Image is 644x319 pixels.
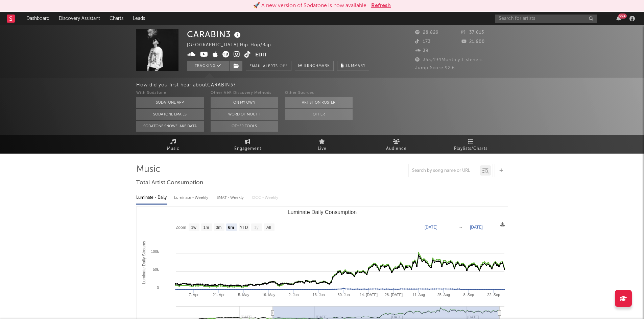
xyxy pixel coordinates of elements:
text: 3m [216,225,221,230]
span: Jump Score: 92.6 [415,66,455,70]
button: Refresh [371,2,391,10]
text: 7. Apr [189,293,198,297]
text: 1y [254,225,258,230]
span: Benchmark [304,62,330,70]
button: On My Own [211,97,278,108]
a: Discovery Assistant [54,12,105,25]
div: Luminate - Weekly [174,192,210,204]
button: Sodatone App [136,97,204,108]
div: Luminate - Daily [136,192,167,204]
a: Dashboard [22,12,54,25]
text: 16. Jun [312,293,325,297]
text: YTD [240,225,248,230]
text: 19. May [262,293,276,297]
button: Email AlertsOff [246,61,291,71]
text: → [459,225,463,230]
span: 173 [415,39,431,44]
text: 2. Jun [288,293,299,297]
span: Playlists/Charts [454,145,487,153]
a: Live [285,135,359,154]
text: 11. Aug [412,293,425,297]
button: Other Tools [211,121,278,132]
text: 8. Sep [463,293,474,297]
div: With Sodatone [136,89,204,97]
a: Leads [128,12,150,25]
text: 50k [153,267,159,271]
span: 37,613 [461,30,484,35]
a: Charts [105,12,128,25]
input: Search by song name or URL [409,168,480,174]
text: 25. Aug [437,293,450,297]
text: [DATE] [470,225,483,230]
span: Engagement [234,145,261,153]
div: CARABIN3 [187,29,242,40]
button: Summary [337,61,369,71]
button: Sodatone Emails [136,109,204,120]
text: 5. May [238,293,249,297]
span: Audience [386,145,407,153]
button: Word Of Mouth [211,109,278,120]
text: 30. Jun [337,293,350,297]
text: 28. [DATE] [384,293,402,297]
text: Zoom [176,225,186,230]
span: Summary [345,64,365,68]
text: Luminate Daily Consumption [287,209,357,215]
text: Luminate Daily Streams [142,241,146,284]
div: [GEOGRAPHIC_DATA] | Hip-Hop/Rap [187,41,279,49]
div: 99 + [618,14,627,19]
text: 100k [151,249,159,254]
text: All [266,225,270,230]
a: Engagement [211,135,285,154]
a: Playlists/Charts [434,135,508,154]
a: Audience [359,135,434,154]
div: Other Sources [285,89,353,97]
em: Off [280,64,288,68]
span: 21,600 [461,39,485,44]
span: 28,829 [415,30,439,35]
button: Sodatone Snowflake Data [136,121,204,132]
button: Other [285,109,353,120]
div: Other A&R Discovery Methods [211,89,278,97]
span: Music [167,145,180,153]
span: Total Artist Consumption [136,179,203,187]
text: 14. [DATE] [360,293,378,297]
text: 0 [157,286,159,290]
input: Search for artists [495,15,597,23]
text: 21. Apr [213,293,224,297]
a: Music [136,135,211,154]
a: Benchmark [295,61,334,71]
span: Live [318,145,327,153]
text: 1m [203,225,209,230]
button: Tracking [187,61,229,71]
span: 39 [415,49,429,53]
button: 99+ [616,16,621,21]
text: 1w [191,225,196,230]
button: Edit [255,51,267,59]
button: Artist on Roster [285,97,353,108]
text: [DATE] [425,225,437,230]
span: 355,494 Monthly Listeners [415,58,483,62]
text: 22. Sep [487,293,500,297]
div: BMAT - Weekly [216,192,245,204]
div: 🚀 A new version of Sodatone is now available. [253,2,368,10]
text: 6m [228,225,234,230]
